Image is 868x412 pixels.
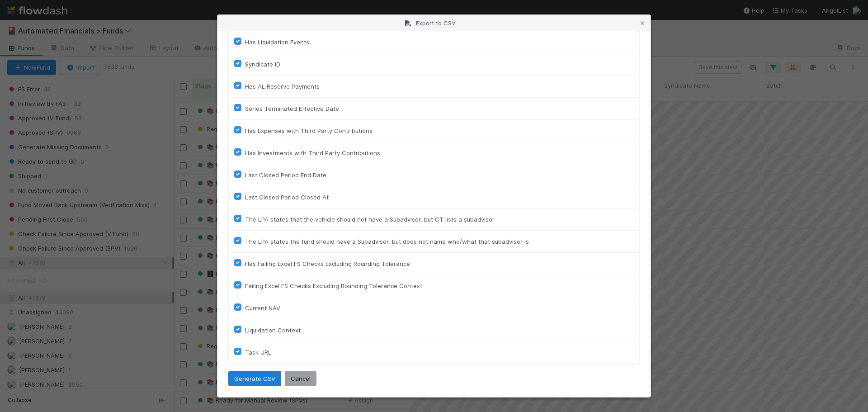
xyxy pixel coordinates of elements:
label: Has Investments with Third Party Contributions [245,147,380,158]
label: Has Failing Excel FS Checks Excluding Rounding Tolerance [245,258,410,269]
label: Has AL Reserve Payments [245,81,320,92]
label: Has Liquidation Events [245,37,309,47]
label: Current NAV [245,303,280,313]
div: Export to CSV [217,15,651,31]
label: The LPA states that the vehicle should not have a Subadvisor, but CT lists a subadvisor [245,214,495,225]
label: Liquidation Context [245,325,301,336]
label: Task URL [245,347,271,358]
label: The LPA states the fund should have a Subadvisor, but does not name who/what that subadvisor is [245,236,529,247]
label: Last Closed Period Closed At [245,192,329,203]
label: Syndicate ID [245,59,280,70]
label: Series Terminated Effective Date [245,103,339,114]
button: Generate CSV [228,371,281,386]
label: Has Expenses with Third Party Contributions [245,125,373,136]
button: Cancel [285,371,316,386]
label: Failing Excel FS Checks Excluding Rounding Tolerance Context [245,280,422,291]
label: Last Closed Period End Date [245,170,326,180]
